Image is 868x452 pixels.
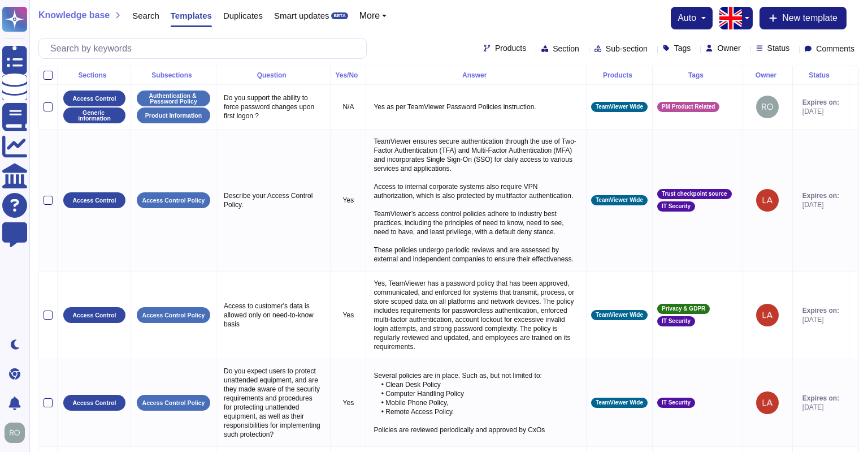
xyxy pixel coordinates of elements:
span: More [359,11,380,20]
img: user [756,391,779,414]
div: Owner [748,72,788,79]
span: Smart updates [274,11,329,20]
div: Subsections [136,72,211,79]
span: Expires on: [802,98,839,107]
span: [DATE] [802,403,839,412]
img: user [5,423,25,443]
span: Comments [816,45,854,53]
span: TeamViewer Wide [596,312,643,318]
span: Owner [717,44,740,52]
p: Access Control Policy [142,400,205,406]
p: Generic information [67,110,121,122]
p: TeamViewer ensures secure authentication through the use of Two-Factor Authentication (TFA) and M... [371,134,581,266]
button: More [359,11,387,20]
span: TeamViewer Wide [596,400,643,406]
span: Products [495,44,526,52]
button: New template [759,7,847,29]
p: Access Control [72,312,116,318]
div: BETA [331,12,348,19]
div: Status [797,72,844,79]
p: Yes [335,311,361,320]
p: Product Information [145,113,202,119]
span: Section [553,45,579,53]
span: [DATE] [802,315,839,324]
span: Search [132,11,159,20]
span: New template [782,14,837,23]
p: Yes, TeamViewer has a password policy that has been approved, communicated, and enforced for syst... [371,276,581,354]
img: en [719,7,742,29]
p: Yes as per TeamViewer Password Policies instruction. [371,100,581,114]
p: Describe your Access Control Policy. [221,188,325,212]
span: TeamViewer Wide [596,197,643,203]
p: Several policies are in place. Such as, but not limited to: • Clean Desk Policy • Computer Handli... [371,368,581,437]
p: Access Control Policy [142,312,205,318]
span: [DATE] [802,200,839,209]
span: Tags [674,44,691,52]
span: Expires on: [802,306,839,315]
span: auto [678,14,696,23]
span: Sub-section [606,45,648,53]
p: Authentication & Password Policy [141,93,206,105]
span: [DATE] [802,107,839,116]
div: Products [591,72,648,79]
p: Yes [335,196,361,205]
p: Access Control Policy [142,197,205,204]
span: Templates [171,11,212,20]
p: Do you expect users to protect unattended equipment, and are they made aware of the security requ... [221,364,325,442]
span: IT Security [662,318,691,324]
button: user [2,420,33,445]
span: Trust checkpoint source [662,191,727,197]
div: Answer [371,72,581,79]
div: Question [221,72,325,79]
span: IT Security [662,204,691,209]
p: Access Control [72,400,116,406]
div: Yes/No [335,72,361,79]
p: N/A [335,102,361,111]
p: Access Control [72,96,116,102]
span: IT Security [662,400,691,406]
p: Do you support the ability to force password changes upon first logon ? [221,91,325,123]
p: Access to customer's data is allowed only on need-to-know basis [221,299,325,332]
span: Knowledge base [38,11,110,20]
span: PM Product Related [662,104,715,110]
span: Expires on: [802,394,839,403]
p: Yes [335,398,361,407]
span: Duplicates [223,11,263,20]
span: Status [767,44,790,52]
img: user [756,304,779,326]
img: user [756,189,779,212]
span: TeamViewer Wide [596,104,643,110]
img: user [756,96,779,118]
p: Access Control [72,197,116,204]
span: Privacy & GDPR [662,306,705,312]
div: Sections [62,72,126,79]
div: Tags [657,72,738,79]
span: Expires on: [802,191,839,200]
button: auto [678,14,706,23]
input: Search by keywords [45,38,366,58]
